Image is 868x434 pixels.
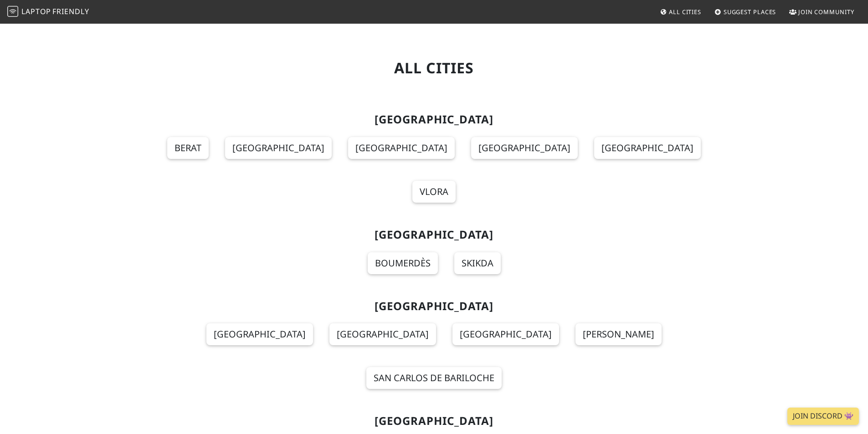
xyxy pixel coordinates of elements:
[139,228,729,241] h2: [GEOGRAPHIC_DATA]
[52,6,89,16] span: Friendly
[669,8,701,16] span: All Cities
[798,8,854,16] span: Join Community
[348,137,455,159] a: [GEOGRAPHIC_DATA]
[139,300,729,313] h2: [GEOGRAPHIC_DATA]
[167,137,209,159] a: Berat
[368,252,438,274] a: Boumerdès
[21,6,51,16] span: Laptop
[786,4,858,20] a: Join Community
[7,4,89,20] a: LaptopFriendly LaptopFriendly
[594,137,701,159] a: [GEOGRAPHIC_DATA]
[366,367,502,389] a: San Carlos de Bariloche
[711,4,780,20] a: Suggest Places
[452,323,559,345] a: [GEOGRAPHIC_DATA]
[225,137,332,159] a: [GEOGRAPHIC_DATA]
[329,323,436,345] a: [GEOGRAPHIC_DATA]
[575,323,662,345] a: [PERSON_NAME]
[206,323,313,345] a: [GEOGRAPHIC_DATA]
[139,414,729,428] h2: [GEOGRAPHIC_DATA]
[412,181,456,203] a: Vlora
[139,59,729,77] h1: All Cities
[724,8,776,16] span: Suggest Places
[454,252,501,274] a: Skikda
[787,408,859,425] a: Join Discord 👾
[139,113,729,126] h2: [GEOGRAPHIC_DATA]
[656,4,705,20] a: All Cities
[471,137,578,159] a: [GEOGRAPHIC_DATA]
[7,6,18,17] img: LaptopFriendly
